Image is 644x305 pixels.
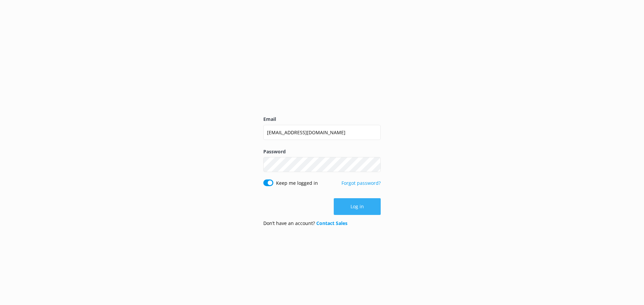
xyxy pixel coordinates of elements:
p: Don’t have an account? [263,220,347,227]
label: Keep me logged in [276,179,318,187]
label: Email [263,116,381,123]
button: Log in [334,198,381,215]
a: Contact Sales [316,220,347,226]
button: Show password [367,158,381,171]
label: Password [263,148,381,155]
a: Forgot password? [341,180,381,186]
input: user@emailaddress.com [263,125,381,140]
